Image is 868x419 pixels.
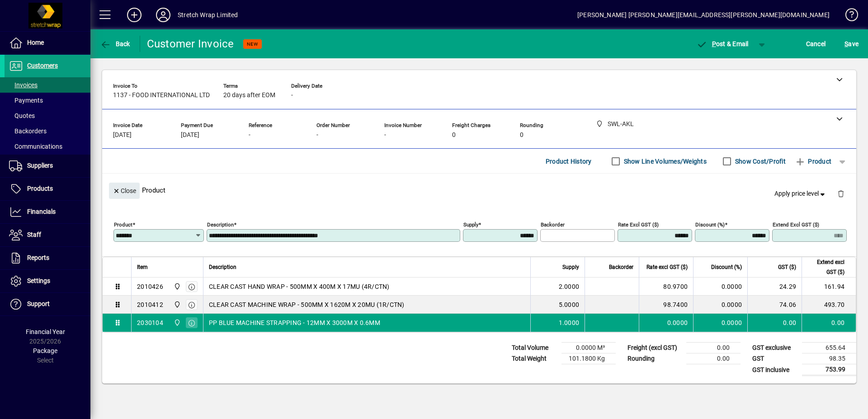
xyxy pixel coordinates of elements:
[33,347,57,354] span: Package
[27,254,49,261] span: Reports
[542,153,595,169] button: Product History
[5,108,90,123] a: Quotes
[98,36,132,52] button: Back
[774,189,827,198] span: Apply price level
[507,353,561,364] td: Total Weight
[561,353,616,364] td: 101.1800 Kg
[802,343,856,353] td: 655.64
[790,153,836,169] button: Product
[795,154,831,169] span: Product
[5,77,90,93] a: Invoices
[27,39,44,46] span: Home
[209,318,380,327] span: PP BLUE MACHINE STRAPPING - 12MM X 3000M X 0.6MM
[623,343,686,353] td: Freight (excl GST)
[686,343,741,353] td: 0.00
[695,221,725,228] mat-label: Discount (%)
[114,221,132,228] mat-label: Product
[107,186,142,194] app-page-header-button: Close
[807,257,844,277] span: Extend excl GST ($)
[181,132,199,139] span: [DATE]
[113,184,136,198] span: Close
[609,262,633,272] span: Backorder
[5,270,90,292] a: Settings
[778,262,796,272] span: GST ($)
[507,343,561,353] td: Total Volume
[645,282,688,291] div: 80.9700
[209,262,236,272] span: Description
[559,300,580,309] span: 5.0000
[26,328,65,335] span: Financial Year
[5,201,90,223] a: Financials
[748,364,802,376] td: GST inclusive
[693,278,747,296] td: 0.0000
[559,318,580,327] span: 1.0000
[137,282,163,291] div: 2010426
[5,247,90,269] a: Reports
[452,132,456,139] span: 0
[733,157,786,166] label: Show Cost/Profit
[693,296,747,314] td: 0.0000
[748,343,802,353] td: GST exclusive
[207,221,234,228] mat-label: Description
[623,353,686,364] td: Rounding
[618,221,659,228] mat-label: Rate excl GST ($)
[9,112,35,119] span: Quotes
[773,221,819,228] mat-label: Extend excl GST ($)
[830,189,852,198] app-page-header-button: Delete
[844,40,848,47] span: S
[120,7,149,23] button: Add
[27,300,50,307] span: Support
[9,143,62,150] span: Communications
[209,300,405,309] span: CLEAR CAST MACHINE WRAP - 500MM X 1620M X 20MU (1R/CTN)
[27,185,53,192] span: Products
[9,97,43,104] span: Payments
[5,224,90,246] a: Staff
[5,139,90,154] a: Communications
[171,318,182,328] span: SWL-AKL
[9,81,38,89] span: Invoices
[100,40,130,47] span: Back
[844,37,859,51] span: ave
[561,343,616,353] td: 0.0000 M³
[546,154,592,169] span: Product History
[9,127,47,135] span: Backorders
[806,37,826,51] span: Cancel
[802,296,856,314] td: 493.70
[747,278,802,296] td: 24.29
[247,41,258,47] span: NEW
[645,300,688,309] div: 98.7400
[27,231,41,238] span: Staff
[291,92,293,99] span: -
[249,132,250,139] span: -
[149,7,178,23] button: Profile
[686,353,741,364] td: 0.00
[147,37,234,51] div: Customer Invoice
[27,208,56,215] span: Financials
[562,262,579,272] span: Supply
[137,262,148,272] span: Item
[842,36,861,52] button: Save
[830,183,852,204] button: Delete
[622,157,707,166] label: Show Line Volumes/Weights
[559,282,580,291] span: 2.0000
[5,178,90,200] a: Products
[696,40,749,47] span: ost & Email
[109,183,140,199] button: Close
[27,162,53,169] span: Suppliers
[113,92,210,99] span: 1137 - FOOD INTERNATIONAL LTD
[747,314,802,332] td: 0.00
[171,300,182,310] span: SWL-AKL
[5,93,90,108] a: Payments
[802,353,856,364] td: 98.35
[748,353,802,364] td: GST
[771,186,830,202] button: Apply price level
[5,123,90,139] a: Backorders
[178,8,238,22] div: Stretch Wrap Limited
[90,36,140,52] app-page-header-button: Back
[802,278,856,296] td: 161.94
[102,174,856,207] div: Product
[27,62,58,69] span: Customers
[711,262,742,272] span: Discount (%)
[137,300,163,309] div: 2010412
[113,132,132,139] span: [DATE]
